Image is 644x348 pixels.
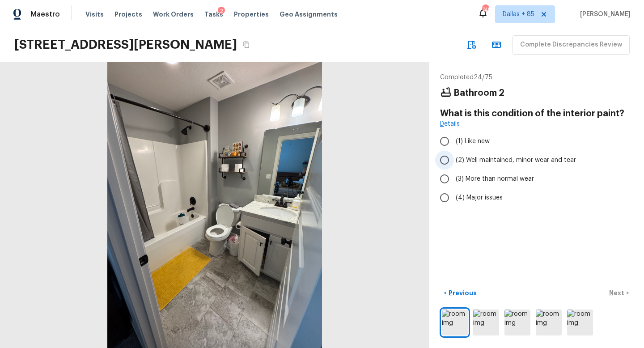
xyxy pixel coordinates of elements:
span: Maestro [30,10,60,19]
img: room img [504,310,530,335]
span: (1) Like new [456,137,490,146]
img: room img [442,310,468,335]
span: Visits [85,10,104,19]
span: [PERSON_NAME] [576,10,631,19]
span: Tasks [204,11,223,17]
img: room img [473,310,499,335]
a: Details [440,119,460,128]
img: room img [536,310,562,335]
span: Work Orders [153,10,194,19]
h4: Bathroom 2 [453,87,504,99]
span: Geo Assignments [280,10,338,19]
span: (2) Well maintained, minor wear and tear [456,156,576,165]
div: 2 [218,7,225,16]
span: Properties [234,10,269,19]
p: Previous [447,289,477,297]
span: (4) Major issues [456,193,503,202]
div: 745 [482,5,488,14]
button: <Previous [440,286,480,301]
button: Copy Address [241,39,252,51]
span: (3) More than normal wear [456,174,534,183]
h4: What is this condition of the interior paint? [440,108,633,119]
img: room img [567,310,593,335]
h2: [STREET_ADDRESS][PERSON_NAME] [14,37,237,53]
p: Completed 24 / 75 [440,73,633,82]
span: Projects [114,10,142,19]
span: Dallas + 85 [503,10,534,19]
